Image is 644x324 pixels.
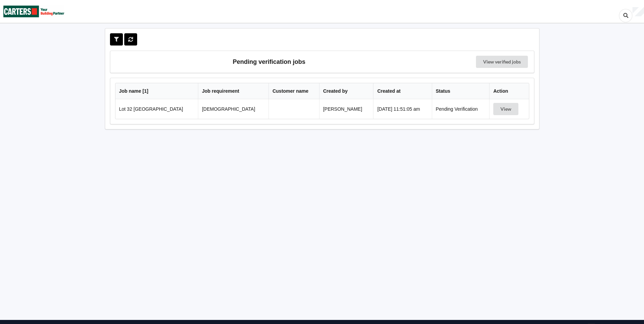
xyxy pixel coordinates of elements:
[3,0,65,22] img: Carters
[432,83,490,99] th: Status
[493,106,520,112] a: View
[319,83,373,99] th: Created by
[269,83,319,99] th: Customer name
[115,83,198,99] th: Job name [ 1 ]
[319,99,373,119] td: [PERSON_NAME]
[198,99,269,119] td: [DEMOGRAPHIC_DATA]
[115,56,423,68] h3: Pending verification jobs
[432,99,490,119] td: Pending Verification
[493,103,518,115] button: View
[373,99,431,119] td: [DATE] 11:51:05 am
[373,83,431,99] th: Created at
[476,56,528,68] a: View verified jobs
[632,7,644,17] div: User Profile
[198,83,269,99] th: Job requirement
[489,83,529,99] th: Action
[115,99,198,119] td: Lot 32 [GEOGRAPHIC_DATA]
